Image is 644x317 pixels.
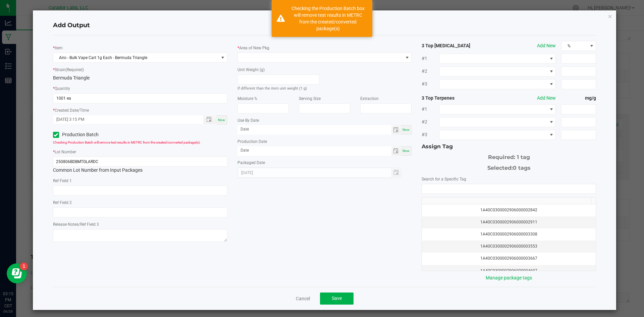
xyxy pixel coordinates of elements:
[296,295,310,302] a: Cancel
[561,95,596,102] strong: mg/g
[439,130,556,140] span: NO DATA FOUND
[422,161,596,172] div: Selected:
[360,96,379,102] label: Extraction
[53,200,72,206] label: Ref Field 2
[422,176,466,182] label: Search for a Specific Tag
[332,296,342,301] span: Save
[422,42,491,49] strong: 3 Top [MEDICAL_DATA]
[20,262,28,270] iframe: Resource center unread badge
[237,125,391,134] input: Date
[299,96,321,102] label: Serving Size
[55,149,76,155] label: Lot Number
[422,151,596,161] div: Required: 1 tag
[561,41,587,51] span: %
[426,243,592,250] div: 1A40C0300002906000003553
[439,104,556,114] span: NO DATA FOUND
[55,107,89,113] label: Created Date/Time
[237,117,259,123] label: Use By Date
[53,53,219,62] span: Airo - Bulk Vape Cart 1g Each - Bermuda Triangle
[53,178,72,184] label: Ref Field 1
[422,81,439,88] span: #3
[55,45,63,51] label: Item
[426,231,592,237] div: 1A40C0300002906000003308
[486,275,532,280] a: Manage package tags
[439,117,556,127] span: NO DATA FOUND
[53,115,196,124] input: Created Datetime
[55,67,84,73] label: Strain
[239,45,269,51] label: Area of New Pkg
[391,146,401,156] span: Toggle calendar
[237,96,257,102] label: Moisture %
[218,118,225,122] span: Now
[402,128,410,131] span: Now
[53,75,90,81] span: Bermuda Triangle
[53,21,596,30] h4: Add Output
[513,165,531,171] span: 0 tags
[53,131,135,138] label: Production Batch
[537,42,556,49] button: Add New
[391,125,401,135] span: Toggle calendar
[53,141,201,144] span: Checking Production Batch will remove test results in METRC from the created/converted package(s).
[288,5,367,32] div: Checking the Production Batch box will remove test results in METRC from the created/converted pa...
[53,221,99,227] label: Release Notes/Ref Field 3
[237,86,307,91] small: If different than the item unit weight (1 g)
[422,55,439,62] span: #1
[422,131,439,138] span: #3
[55,86,70,92] label: Quantity
[426,219,592,225] div: 1A40C0300002906000002911
[237,67,265,73] label: Unit Weight (g)
[422,106,439,113] span: #1
[237,146,391,155] input: Date
[320,293,354,305] button: Save
[65,67,84,72] span: (Required)
[426,268,592,274] div: 1A40C0300002906000004697
[422,118,439,125] span: #2
[402,149,410,153] span: Now
[422,143,596,151] div: Assign Tag
[53,157,227,174] div: Common Lot Number from Input Packages
[237,160,265,166] label: Packaged Date
[422,68,439,75] span: #2
[426,207,592,213] div: 1A40C0300002906000002842
[422,184,596,194] input: NO DATA FOUND
[537,95,556,102] button: Add New
[237,139,267,145] label: Production Date
[426,255,592,262] div: 1A40C0300002906000003667
[7,263,27,283] iframe: Resource center
[422,95,491,102] strong: 3 Top Terpenes
[203,115,216,124] span: Toggle popup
